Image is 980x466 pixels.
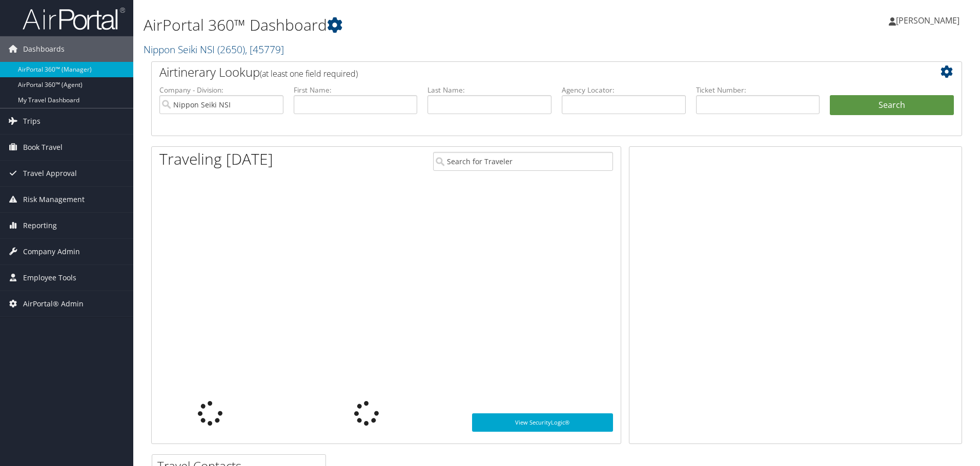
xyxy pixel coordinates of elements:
input: Search for Traveler [433,152,613,171]
label: Agency Locator: [562,85,686,95]
span: Reporting [23,213,57,238]
label: Last Name: [427,85,552,95]
button: Search [830,95,954,116]
span: Company Admin [23,239,80,264]
span: [PERSON_NAME] [896,15,959,26]
label: Ticket Number: [696,85,820,95]
span: Dashboards [23,36,65,62]
label: Company - Division: [159,85,283,95]
a: [PERSON_NAME] [889,5,970,36]
h1: AirPortal 360™ Dashboard [144,14,695,36]
span: Employee Tools [23,265,76,291]
span: (at least one field required) [260,68,358,79]
span: ( 2650 ) [217,42,245,56]
h2: Airtinerary Lookup [159,63,886,81]
a: View SecurityLogic® [472,413,613,432]
span: Book Travel [23,135,63,160]
a: Nippon Seiki NSI [144,42,284,56]
span: Travel Approval [23,161,77,186]
h1: Traveling [DATE] [159,148,273,170]
img: airportal-logo.png [23,7,125,31]
span: Risk Management [23,187,85,212]
span: AirPortal® Admin [23,291,84,317]
span: , [ 45779 ] [245,42,284,56]
label: First Name: [294,85,418,95]
span: Trips [23,108,40,134]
